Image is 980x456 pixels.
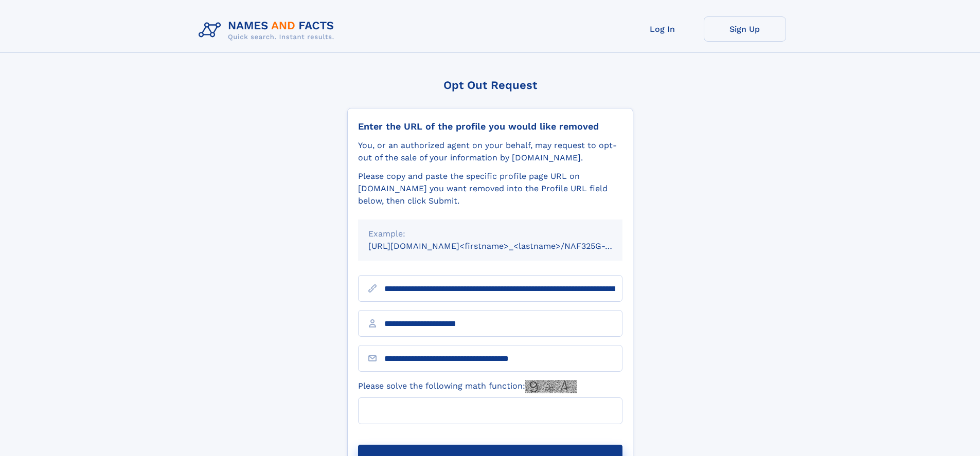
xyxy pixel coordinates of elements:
small: [URL][DOMAIN_NAME]<firstname>_<lastname>/NAF325G-xxxxxxxx [368,241,642,251]
label: Please solve the following math function: [358,380,577,393]
a: Log In [621,16,704,42]
div: Example: [368,228,612,240]
a: Sign Up [704,16,786,42]
div: Opt Out Request [347,79,633,92]
div: You, or an authorized agent on your behalf, may request to opt-out of the sale of your informatio... [358,139,622,164]
div: Please copy and paste the specific profile page URL on [DOMAIN_NAME] you want removed into the Pr... [358,170,622,207]
img: Logo Names and Facts [194,16,343,44]
div: Enter the URL of the profile you would like removed [358,121,622,132]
